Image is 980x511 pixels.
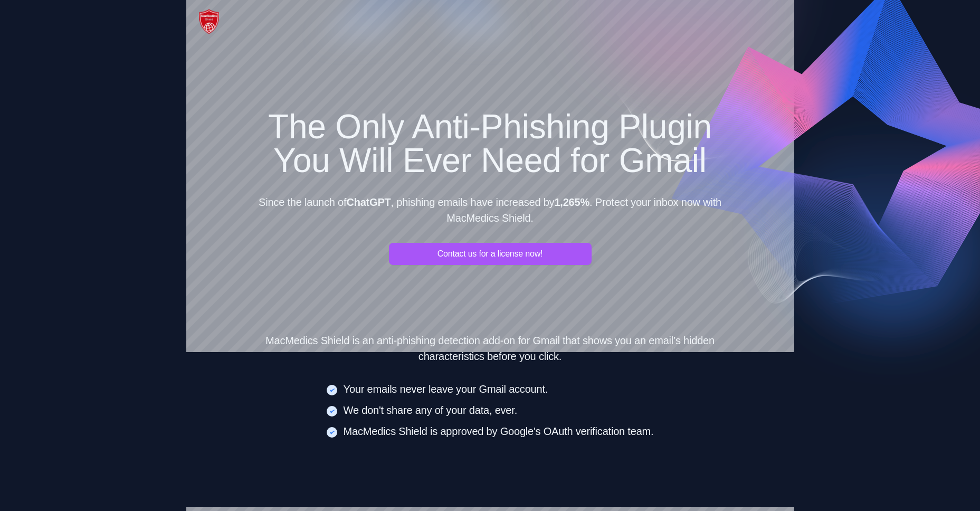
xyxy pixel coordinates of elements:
p: MacMedics Shield is an anti-phishing detection add-on for Gmail that shows you an email’s hidden ... [254,333,727,364]
span: We don't share any of your data, ever. [327,402,517,418]
p: Since the launch of , phishing emails have increased by . Protect your inbox now with MacMedics S... [254,194,727,226]
b: 1,265% [554,196,589,208]
span: Your emails never leave your Gmail account. [327,381,548,397]
a: Cruip [199,8,219,33]
b: ChatGPT [346,196,391,208]
img: Stellar [199,8,219,33]
a: Contact us for a license now! [389,243,592,265]
span: MacMedics Shield is approved by Google's OAuth verification team. [327,423,654,439]
h1: The Only Anti-Phishing Plugin You Will Ever Need for Gmail [254,110,727,177]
